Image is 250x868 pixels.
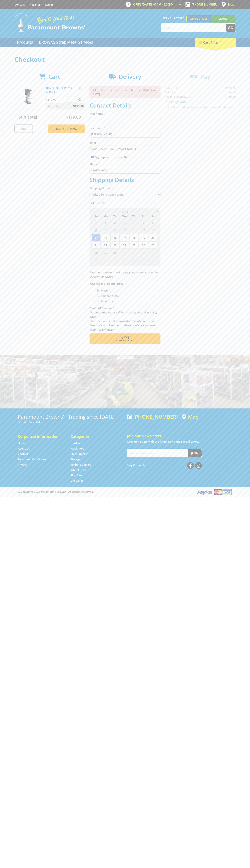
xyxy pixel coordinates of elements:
[97,300,99,302] input: Please select who will pick up the order.
[90,140,160,145] label: Email
[161,24,226,32] input: Search
[101,219,110,226] span: 1
[79,86,81,90] a: Remove from cart
[127,433,232,438] h5: Join our Newsletter
[182,414,199,420] a: View a map of Gepps Cross location
[139,219,148,226] span: 5
[188,449,202,457] button: Join
[110,256,120,264] span: 7
[66,114,81,120] span: $119.00
[18,414,123,420] h3: Paramount Browns' - Trading since [DATE]
[71,468,87,472] a: Go to the Wheelie Bins page
[71,457,80,461] a: Go to the Storage page
[18,447,30,450] a: Go to the About Us page
[148,219,157,226] span: 6
[129,226,138,234] span: 11
[101,214,110,219] span: Mo
[127,461,202,469] div: Stay Connected
[90,117,160,123] input: Please enter your first name.
[110,226,120,234] span: 9
[91,256,101,264] span: 5
[91,241,101,249] span: 21
[71,434,116,439] h5: Categories
[71,473,82,477] a: Go to the Skip Bins page
[14,3,25,6] a: Go to the Contact page
[120,256,129,264] span: 8
[91,214,101,219] span: Su
[148,226,157,234] span: 13
[186,15,211,22] a: Gepps Cross
[139,234,148,241] span: 19
[71,447,84,450] a: Go to the Machinery page
[139,226,148,234] span: 12
[148,256,157,264] span: 11
[90,126,160,130] label: Last name
[91,249,101,256] span: 28
[129,256,138,264] span: 9
[14,124,33,133] a: Print
[14,13,86,32] img: Paramount Browns'
[19,114,37,120] span: Sub Total
[101,256,110,264] span: 6
[14,38,36,47] a: Go to the Products page
[90,306,157,331] em: Photo ID Required. Non-preorder items will be available after 5 working days Pre-order items will...
[129,214,138,219] span: Th
[48,124,85,133] a: Keep Shopping
[90,176,160,183] h2: Shipping Details
[90,131,160,138] input: Please enter your last name.
[95,155,129,159] label: Sign up for the newsletter
[90,86,160,98] p: Pickup Date needs to be on or between [DATE] and [DATE]
[90,333,160,344] button: Next Confirm order
[101,249,110,256] span: 29
[120,249,129,256] span: 1
[120,335,129,340] span: Next
[100,293,120,299] label: Someone Else
[30,3,40,6] a: Go to the registration page
[110,249,120,256] span: 30
[133,3,174,6] span: OPEN [DATE]
[148,214,157,219] span: Sa
[120,234,129,241] span: 17
[90,201,160,205] label: Pick Up Date
[71,463,91,467] a: Go to the Timber Supplies page
[120,226,129,234] span: 10
[100,298,114,304] label: A Courier
[100,288,111,294] label: Myself
[110,234,120,241] span: 16
[90,281,160,286] label: Who will pick up the order?
[148,241,157,249] span: 27
[14,489,236,495] div: ® Copyright 2025 Paramount Browns'. All Rights Reserved.
[139,214,148,219] span: Fr
[110,214,120,219] span: Tu
[97,289,99,292] input: Please select who will pick up the order.
[161,15,186,21] span: Set your store
[151,3,174,6] span: 8:00am - 5:00pm
[110,241,120,249] span: 23
[90,167,160,174] input: Please enter your telephone number.
[46,103,85,109] p: Item total:
[45,3,53,6] a: Log in
[90,191,160,198] select: Please select a shipping method.
[197,489,232,495] img: PayPal, Mastercard, Visa accepted
[129,249,138,256] span: 2
[101,234,110,241] span: 15
[120,219,129,226] span: 3
[148,234,157,241] span: 20
[226,24,236,32] button: Go
[90,186,160,190] label: Shipping Method
[14,56,236,63] h1: Checkout
[129,219,138,226] span: 4
[139,249,148,256] span: 3
[120,214,129,219] span: We
[127,414,178,420] div: [PHONE_NUMBER]
[18,434,63,439] h5: Corporate Information
[91,234,101,241] span: 14
[18,86,39,107] img: BENCH DRILL PRESS 0.45HP
[129,234,138,241] span: 18
[90,111,160,116] label: First name
[119,73,141,80] span: Delivery
[139,256,148,264] span: 10
[97,295,99,297] input: Please select who will pick up the order.
[127,449,188,457] input: Your email address
[127,439,232,444] p: Keep up to date with the latest news and special offers.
